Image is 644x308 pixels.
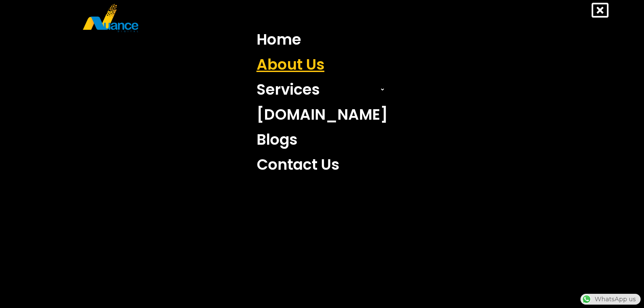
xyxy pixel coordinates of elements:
[580,295,641,303] a: WhatsAppWhatsApp us
[82,3,319,33] a: nuance-qatar_logo
[581,294,592,305] img: WhatsApp
[252,102,393,127] a: [DOMAIN_NAME]
[252,77,393,102] a: Services
[252,127,393,152] a: Blogs
[252,27,393,52] a: Home
[82,3,139,33] img: nuance-qatar_logo
[252,52,393,77] a: About Us
[252,152,393,177] a: Contact Us
[580,294,641,305] div: WhatsApp us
